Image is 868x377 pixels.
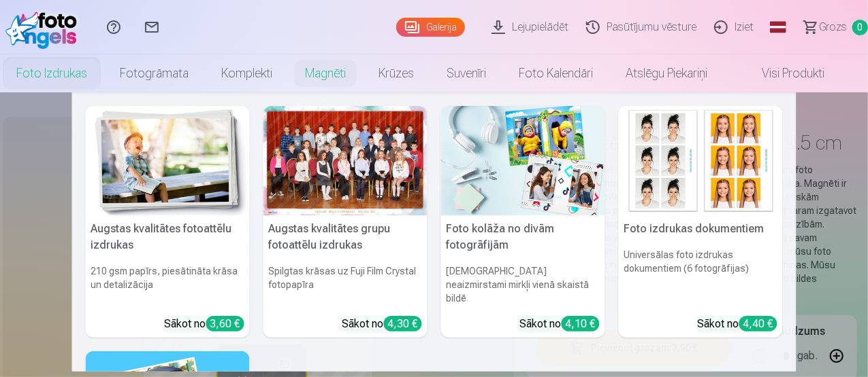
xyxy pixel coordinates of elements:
h6: Universālas foto izdrukas dokumentiem (6 fotogrāfijas) [619,243,783,310]
div: Sākot no [698,316,777,332]
div: 4,10 € [562,316,600,331]
a: Augstas kvalitātes fotoattēlu izdrukasAugstas kvalitātes fotoattēlu izdrukas210 gsm papīrs, piesā... [86,106,250,338]
a: Suvenīri [430,54,502,92]
a: Atslēgu piekariņi [609,54,724,92]
a: Foto izdrukas dokumentiemFoto izdrukas dokumentiemUniversālas foto izdrukas dokumentiem (6 fotogr... [619,106,783,338]
h6: 210 gsm papīrs, piesātināta krāsa un detalizācija [86,259,250,310]
a: Visi produkti [724,54,841,92]
img: Foto izdrukas dokumentiem [619,106,783,215]
span: Grozs [819,19,847,35]
span: 0 [852,20,868,35]
div: 4,30 € [384,316,422,331]
div: 4,40 € [739,316,777,331]
h5: Augstas kvalitātes fotoattēlu izdrukas [86,215,250,259]
img: /fa1 [5,5,84,49]
div: Sākot no [165,316,244,332]
h5: Foto kolāža no divām fotogrāfijām [441,215,605,259]
img: Augstas kvalitātes fotoattēlu izdrukas [86,106,250,215]
div: 3,60 € [206,316,244,331]
a: Fotogrāmata [103,54,205,92]
a: Foto kolāža no divām fotogrāfijāmFoto kolāža no divām fotogrāfijām[DEMOGRAPHIC_DATA] neaizmirstam... [441,106,605,338]
h5: Augstas kvalitātes grupu fotoattēlu izdrukas [263,215,428,259]
a: Foto kalendāri [502,54,609,92]
a: Galerija [396,18,465,37]
div: Sākot no [520,316,600,332]
a: Krūzes [362,54,430,92]
h5: Foto izdrukas dokumentiem [619,215,783,243]
a: Komplekti [205,54,289,92]
div: Sākot no [342,316,422,332]
img: Foto kolāža no divām fotogrāfijām [441,106,605,215]
a: Magnēti [289,54,362,92]
a: Augstas kvalitātes grupu fotoattēlu izdrukasSpilgtas krāsas uz Fuji Film Crystal fotopapīraSākot ... [263,106,428,338]
h6: [DEMOGRAPHIC_DATA] neaizmirstami mirkļi vienā skaistā bildē [441,259,605,310]
h6: Spilgtas krāsas uz Fuji Film Crystal fotopapīra [263,259,428,310]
